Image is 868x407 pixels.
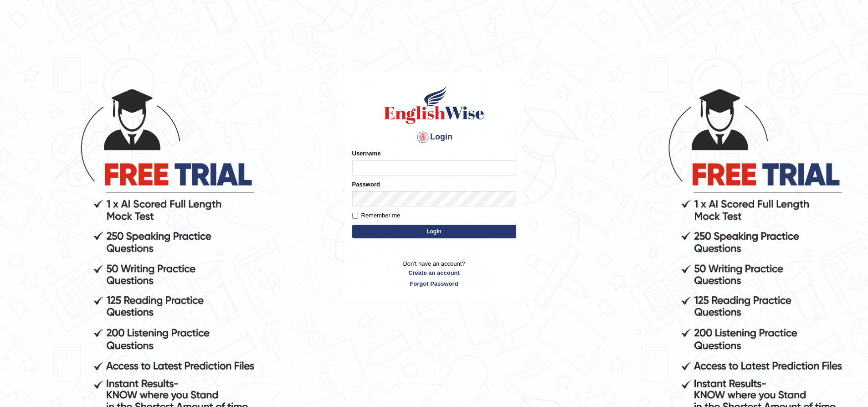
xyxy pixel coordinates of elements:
[352,213,358,219] input: Remember me
[352,225,516,238] button: Login
[352,149,381,158] label: Username
[352,279,516,288] a: Forgot Password
[382,84,486,125] img: Logo of English Wise sign in for intelligent practice with AI
[352,268,516,277] a: Create an account
[352,180,380,189] label: Password
[352,130,516,144] h4: Login
[352,259,516,288] p: Don't have an account?
[352,211,401,220] label: Remember me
